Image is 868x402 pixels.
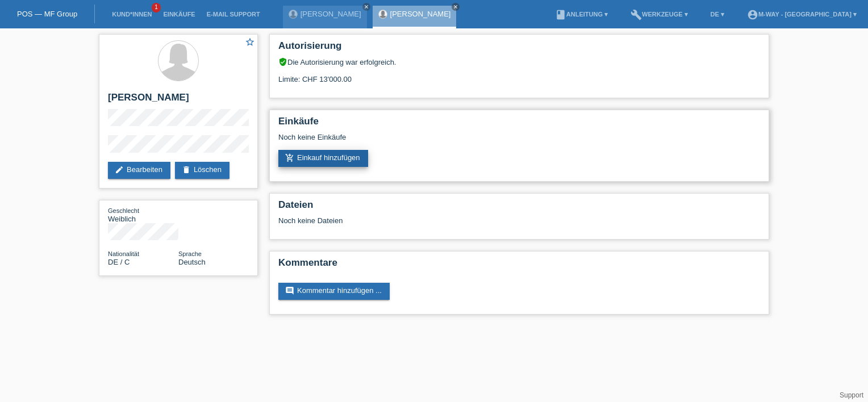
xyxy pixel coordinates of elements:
[747,9,758,20] i: account_circle
[17,10,77,18] a: POS — MF Group
[108,162,170,179] a: editBearbeiten
[631,9,642,20] i: build
[452,3,460,11] a: close
[278,199,760,216] h2: Dateien
[278,257,760,274] h2: Kommentare
[362,3,370,11] a: close
[278,283,390,300] a: commentKommentar hinzufügen ...
[278,216,625,225] div: Noch keine Dateien
[278,133,760,150] div: Noch keine Einkäufe
[178,258,206,266] span: Deutsch
[106,11,157,18] a: Kund*innen
[390,10,451,18] a: [PERSON_NAME]
[115,165,124,174] i: edit
[278,116,760,133] h2: Einkäufe
[301,10,361,18] a: [PERSON_NAME]
[549,11,614,18] a: bookAnleitung ▾
[157,11,201,18] a: Einkäufe
[285,286,294,295] i: comment
[182,165,191,174] i: delete
[840,391,863,399] a: Support
[364,4,369,10] i: close
[108,250,139,257] span: Nationalität
[555,9,566,20] i: book
[705,11,730,18] a: DE ▾
[453,4,458,10] i: close
[278,40,760,57] h2: Autorisierung
[175,162,229,179] a: deleteLöschen
[152,3,161,12] span: 1
[245,37,255,49] a: star_border
[108,207,139,214] span: Geschlecht
[178,250,202,257] span: Sprache
[278,57,287,66] i: verified_user
[278,150,368,167] a: add_shopping_cartEinkauf hinzufügen
[741,11,862,18] a: account_circlem-way - [GEOGRAPHIC_DATA] ▾
[278,66,760,83] div: Limite: CHF 13'000.00
[625,11,694,18] a: buildWerkzeuge ▾
[201,11,266,18] a: E-Mail Support
[285,153,294,162] i: add_shopping_cart
[278,57,760,66] div: Die Autorisierung war erfolgreich.
[108,92,249,109] h2: [PERSON_NAME]
[245,37,255,47] i: star_border
[108,258,130,266] span: Deutschland / C / 01.11.2009
[108,206,178,223] div: Weiblich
